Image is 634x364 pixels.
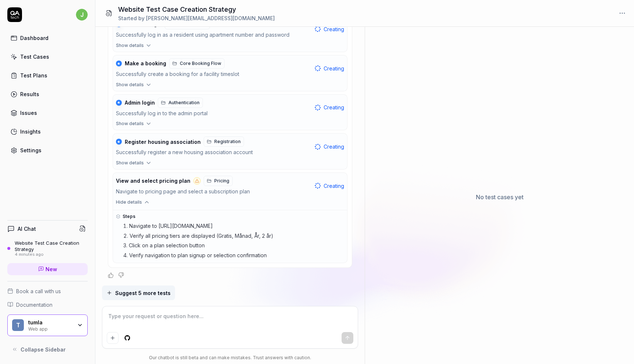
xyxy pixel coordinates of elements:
[102,285,175,300] button: Suggest 5 more tests
[324,182,344,190] span: Creating
[7,106,88,120] a: Issues
[7,314,88,336] button: ttumlaWeb app
[20,72,47,79] div: Test Plans
[146,15,275,21] span: [PERSON_NAME][EMAIL_ADDRESS][DOMAIN_NAME]
[118,4,275,14] h1: Website Test Case Creation Strategy
[7,87,88,101] a: Results
[113,55,347,81] button: ★Make a bookingCore Booking FlowSuccessfully create a booking for a facility timeslot Creating
[7,50,88,64] a: Test Cases
[118,272,124,278] button: Negative feedback
[214,178,229,184] span: Pricing
[118,14,275,22] div: Started by
[113,81,347,91] button: Show details
[116,21,122,27] div: ★
[116,100,122,106] div: ★
[20,53,49,61] div: Test Cases
[116,109,312,118] div: Successfully log in to the admin portal
[180,60,221,67] span: Core Booking Flow
[123,251,345,260] li: Verify navigation to plan signup or selection confirmation
[7,263,88,275] a: New
[125,99,155,106] span: Admin login
[123,232,345,240] li: Verify all pricing tiers are displayed (Gratis, Månad, År, 2 år)
[7,342,88,357] button: Collapse Sidebar
[324,65,344,72] span: Creating
[125,60,166,67] span: Make a booking
[204,136,244,147] a: Registration
[123,241,345,250] li: Click on a plan selection button
[20,146,41,154] div: Settings
[20,34,48,42] div: Dashboard
[214,138,241,145] span: Registration
[7,68,88,83] a: Test Plans
[20,109,37,117] div: Issues
[116,188,312,196] div: Navigate to pricing page and select a subscription plan
[20,128,41,135] div: Insights
[116,70,312,79] div: Successfully create a booking for a facility timeslot
[115,289,171,297] span: Suggest 5 more tests
[116,148,312,157] div: Successfully register a new housing association account
[116,178,190,184] span: View and select pricing plan
[116,81,144,88] span: Show details
[16,287,61,295] span: Book a call with us
[108,272,114,278] button: Positive feedback
[102,354,358,361] div: Our chatbot is still beta and can make mistakes. Trust answers with caution.
[45,265,57,273] span: New
[116,61,122,66] div: ★
[113,120,347,130] button: Show details
[113,160,347,169] button: Show details
[116,120,144,127] span: Show details
[169,58,225,69] a: Core Booking Flow
[324,103,344,111] span: Creating
[116,42,144,49] span: Show details
[76,7,88,22] button: j
[16,301,52,309] span: Documentation
[123,213,135,220] span: Steps
[324,143,344,150] span: Creating
[116,31,312,39] div: Successfully log in as a resident using apartment number and password
[113,16,347,42] button: ★Resident loginAuthenticationSuccessfully log in as a resident using apartment number and passwor...
[204,176,233,186] a: Pricing
[168,99,200,106] span: Authentication
[7,143,88,157] a: Settings
[158,98,203,108] a: Authentication
[15,252,88,257] div: 4 minutes ago
[113,95,347,121] button: ★Admin loginAuthenticationSuccessfully log in to the admin portal Creating
[113,173,347,199] button: View and select pricing planPricingNavigate to pricing page and select a subscription plan Creating
[476,193,524,201] p: No test cases yet
[113,42,347,52] button: Show details
[7,31,88,45] a: Dashboard
[7,287,88,295] a: Book a call with us
[7,240,88,257] a: Website Test Case Creation Strategy4 minutes ago
[20,90,39,98] div: Results
[107,332,119,344] button: Add attachment
[324,25,344,33] span: Creating
[12,319,24,331] span: t
[28,319,72,326] div: tumla
[113,199,347,208] button: Hide details
[15,240,88,252] div: Website Test Case Creation Strategy
[28,325,72,331] div: Web app
[116,139,122,145] div: ★
[113,134,347,160] button: ★Register housing associationRegistrationSuccessfully register a new housing association account ...
[7,301,88,309] a: Documentation
[125,139,201,145] span: Register housing association
[123,222,345,230] li: Navigate to [URL][DOMAIN_NAME]
[21,346,66,353] span: Collapse Sidebar
[76,9,88,21] span: j
[7,124,88,139] a: Insights
[18,225,36,233] h4: AI Chat
[116,160,144,166] span: Show details
[116,199,142,205] span: Hide details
